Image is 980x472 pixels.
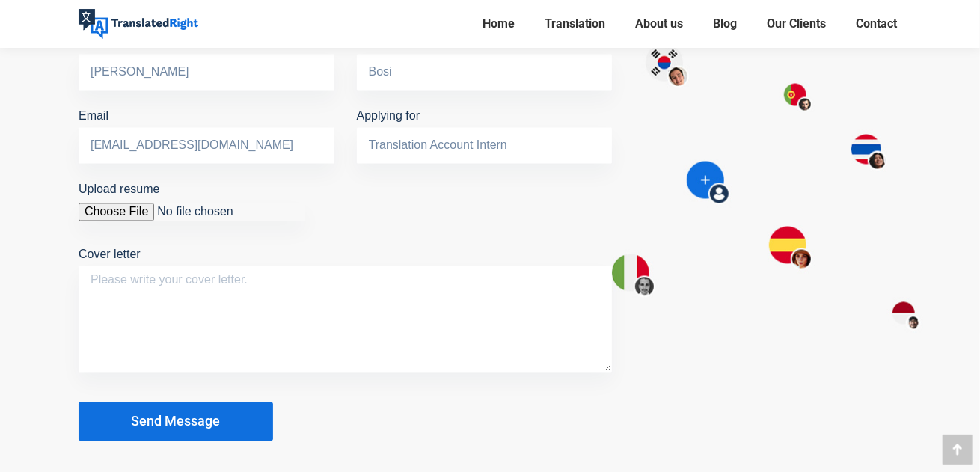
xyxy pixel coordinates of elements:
label: Last Name [357,37,613,79]
span: Contact [856,16,897,31]
input: Upload resume [79,203,305,221]
a: Our Clients [762,13,830,34]
label: First Name [79,37,334,79]
textarea: Cover letter [79,266,612,373]
label: Email [79,110,334,152]
a: About us [631,13,687,34]
span: Home [483,16,515,31]
a: Translation [540,13,610,34]
input: Applying for [357,128,613,164]
span: Blog [713,16,737,31]
span: Translation [545,16,605,31]
form: Contact form [79,29,612,441]
span: Send Message [132,414,221,429]
a: Blog [708,13,741,34]
input: Email [79,128,334,164]
a: Home [478,13,519,34]
span: About us [635,16,683,31]
input: Last Name [357,55,613,91]
img: Translated Right [79,9,198,39]
span: Our Clients [767,16,826,31]
label: Applying for [357,110,613,152]
a: Contact [851,13,901,34]
label: Upload resume [79,183,305,218]
button: Send Message [79,402,273,441]
label: Cover letter [79,248,612,283]
input: First Name [79,55,334,91]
